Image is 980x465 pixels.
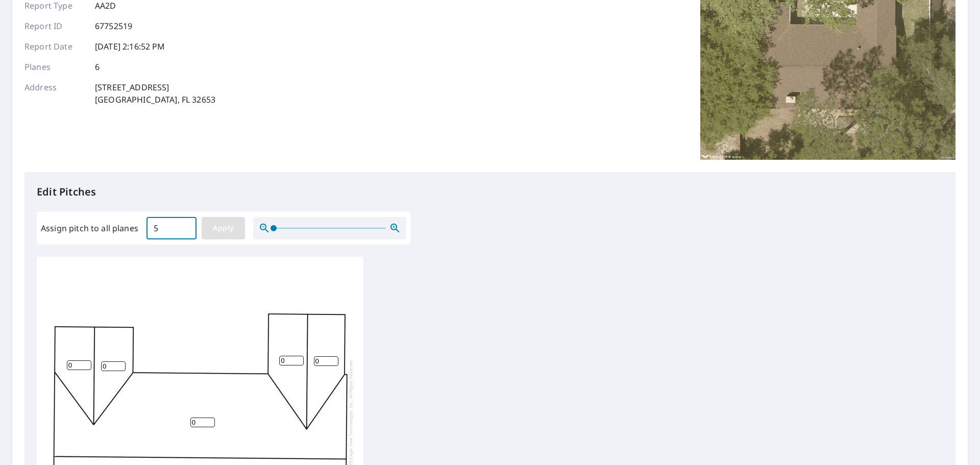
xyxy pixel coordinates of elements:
p: Address [24,81,86,106]
p: Report ID [24,20,86,32]
label: Assign pitch to all planes [41,222,138,234]
p: 6 [95,61,100,73]
p: Planes [24,61,86,73]
button: Apply [202,217,245,239]
input: 00.0 [146,214,197,242]
p: [STREET_ADDRESS] [GEOGRAPHIC_DATA], FL 32653 [95,81,215,106]
p: 67752519 [95,20,132,32]
span: Apply [210,222,237,235]
p: [DATE] 2:16:52 PM [95,40,165,53]
p: Edit Pitches [37,184,943,200]
p: Report Date [24,40,86,53]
